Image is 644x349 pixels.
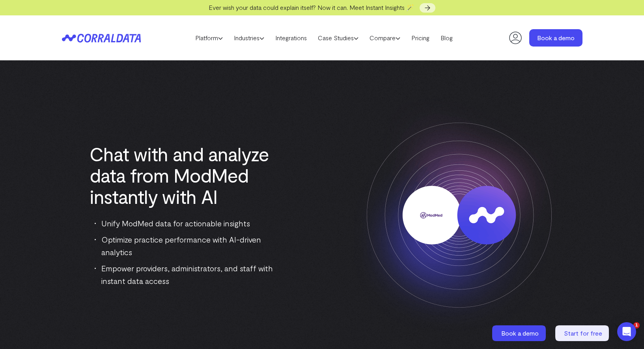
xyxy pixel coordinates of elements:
[501,329,539,337] span: Book a demo
[492,325,547,341] a: Book a demo
[406,32,435,44] a: Pricing
[529,29,582,47] a: Book a demo
[312,32,364,44] a: Case Studies
[270,32,312,44] a: Integrations
[617,322,636,341] div: Open Intercom Messenger
[95,262,281,287] li: Empower providers, administrators, and staff with instant data access
[90,143,281,207] h1: Chat with and analyze data from ModMed instantly with AI
[633,322,640,328] span: 1
[95,217,281,230] li: Unify ModMed data for actionable insights
[564,329,602,337] span: Start for free
[209,4,414,11] span: Ever wish your data could explain itself? Now it can. Meet Instant Insights 🪄
[435,32,458,44] a: Blog
[95,233,281,258] li: Optimize practice performance with AI-driven analytics
[364,32,406,44] a: Compare
[555,325,610,341] a: Start for free
[228,32,270,44] a: Industries
[190,32,228,44] a: Platform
